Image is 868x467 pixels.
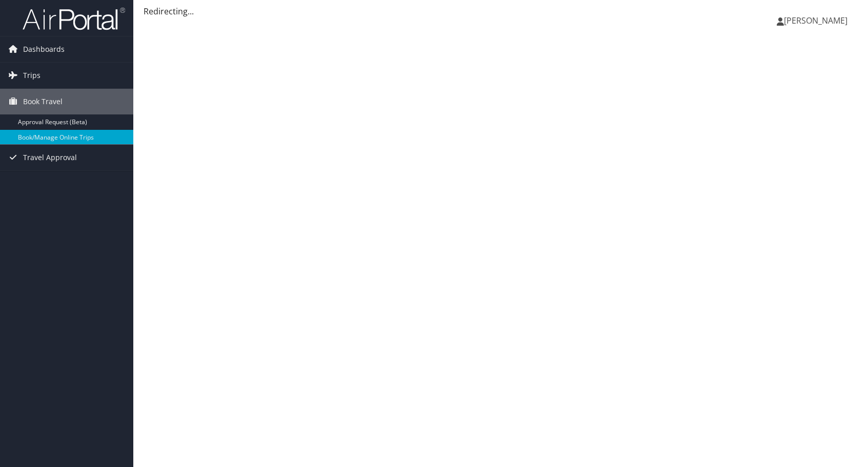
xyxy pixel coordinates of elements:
span: Trips [23,63,41,88]
span: Dashboards [23,36,65,62]
a: [PERSON_NAME] [777,5,858,36]
span: Travel Approval [23,145,77,170]
span: Book Travel [23,89,63,114]
div: Redirecting... [144,5,858,17]
span: [PERSON_NAME] [784,15,847,26]
img: airportal-logo.png [23,7,125,31]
